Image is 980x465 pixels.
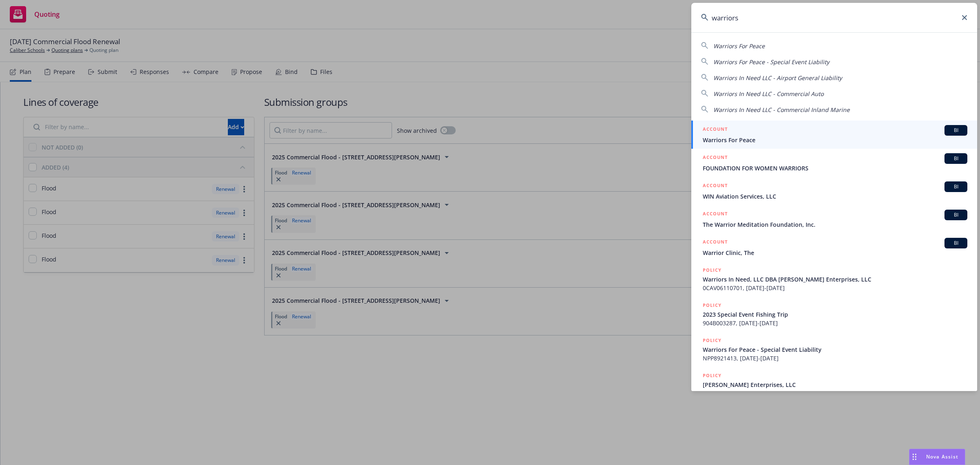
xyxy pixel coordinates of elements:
[948,155,964,162] span: BI
[703,125,728,135] h5: ACCOUNT
[703,319,967,327] span: 904B003287, [DATE]-[DATE]
[703,380,967,389] span: [PERSON_NAME] Enterprises, LLC
[713,74,842,82] span: Warriors In Need LLC - Airport General Liability
[691,205,977,233] a: ACCOUNTBIThe Warrior Meditation Foundation, Inc.
[713,42,765,50] span: Warriors For Peace
[703,164,967,172] span: FOUNDATION FOR WOMEN WARRIORS
[691,332,977,367] a: POLICYWarriors For Peace - Special Event LiabilityNPP8921413, [DATE]-[DATE]
[703,153,728,163] h5: ACCOUNT
[713,90,824,98] span: Warriors In Need LLC - Commercial Auto
[703,354,967,362] span: NPP8921413, [DATE]-[DATE]
[691,233,977,262] a: ACCOUNTBIWarrior Clinic, The
[703,389,967,398] span: AAP N10775590 005, [DATE]-[DATE]
[703,136,967,144] span: Warriors For Peace
[691,297,977,332] a: POLICY2023 Special Event Fishing Trip904B003287, [DATE]-[DATE]
[948,127,964,134] span: BI
[703,220,967,229] span: The Warrior Meditation Foundation, Inc.
[691,149,977,177] a: ACCOUNTBIFOUNDATION FOR WOMEN WARRIORS
[691,121,977,149] a: ACCOUNTBIWarriors For Peace
[948,211,964,219] span: BI
[926,453,958,460] span: Nova Assist
[703,248,967,257] span: Warrior Clinic, The
[948,239,964,247] span: BI
[703,238,728,248] h5: ACCOUNT
[703,336,722,344] h5: POLICY
[691,3,977,32] input: Search...
[713,58,829,66] span: Warriors For Peace - Special Event Liability
[703,275,967,284] span: Warriors In Need, LLC DBA [PERSON_NAME] Enterprises, LLC
[703,371,722,380] h5: POLICY
[703,284,967,292] span: 0CAV06110701, [DATE]-[DATE]
[909,449,965,465] button: Nova Assist
[703,310,967,319] span: 2023 Special Event Fishing Trip
[713,106,850,114] span: Warriors In Need LLC - Commercial Inland Marine
[703,181,728,191] h5: ACCOUNT
[948,183,964,190] span: BI
[691,367,977,402] a: POLICY[PERSON_NAME] Enterprises, LLCAAP N10775590 005, [DATE]-[DATE]
[691,262,977,297] a: POLICYWarriors In Need, LLC DBA [PERSON_NAME] Enterprises, LLC0CAV06110701, [DATE]-[DATE]
[703,301,722,309] h5: POLICY
[909,449,920,465] div: Drag to move
[703,266,722,274] h5: POLICY
[703,345,967,354] span: Warriors For Peace - Special Event Liability
[703,192,967,201] span: WIN Aviation Services, LLC
[691,177,977,205] a: ACCOUNTBIWIN Aviation Services, LLC
[703,210,728,219] h5: ACCOUNT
